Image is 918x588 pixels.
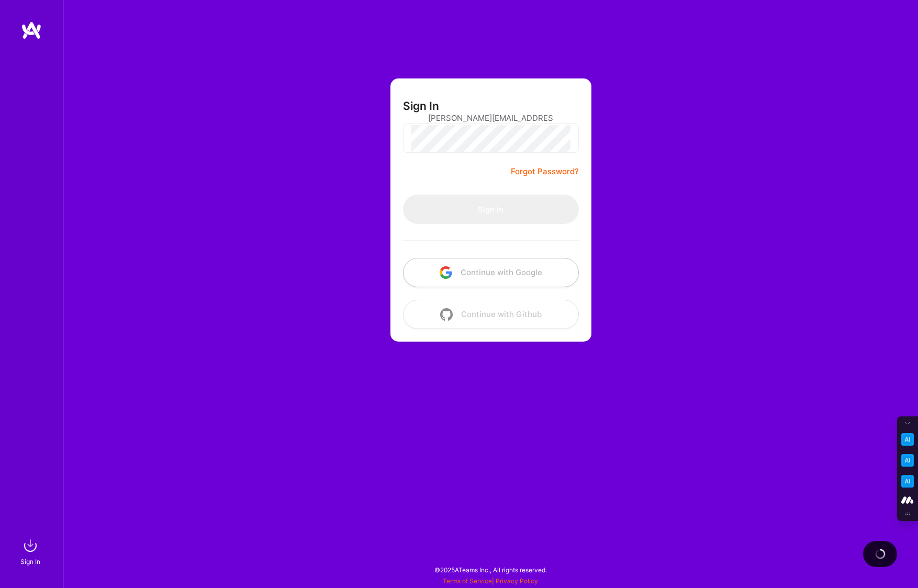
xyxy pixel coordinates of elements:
[20,556,40,567] div: Sign In
[428,105,554,131] input: Email...
[440,308,453,321] img: icon
[443,577,538,585] span: |
[875,549,886,559] img: loading
[403,258,579,287] button: Continue with Google
[901,454,914,467] img: Email Tone Analyzer icon
[403,195,579,224] button: Sign In
[443,577,492,585] a: Terms of Service
[511,165,579,178] a: Forgot Password?
[403,300,579,329] button: Continue with Github
[63,557,918,583] div: © 2025 ATeams Inc., All rights reserved.
[901,433,914,446] img: Key Point Extractor icon
[901,475,914,488] img: Jargon Buster icon
[20,535,41,556] img: sign in
[440,266,452,279] img: icon
[22,535,41,567] a: sign inSign In
[21,21,42,40] img: logo
[496,577,538,585] a: Privacy Policy
[403,99,439,112] h3: Sign In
